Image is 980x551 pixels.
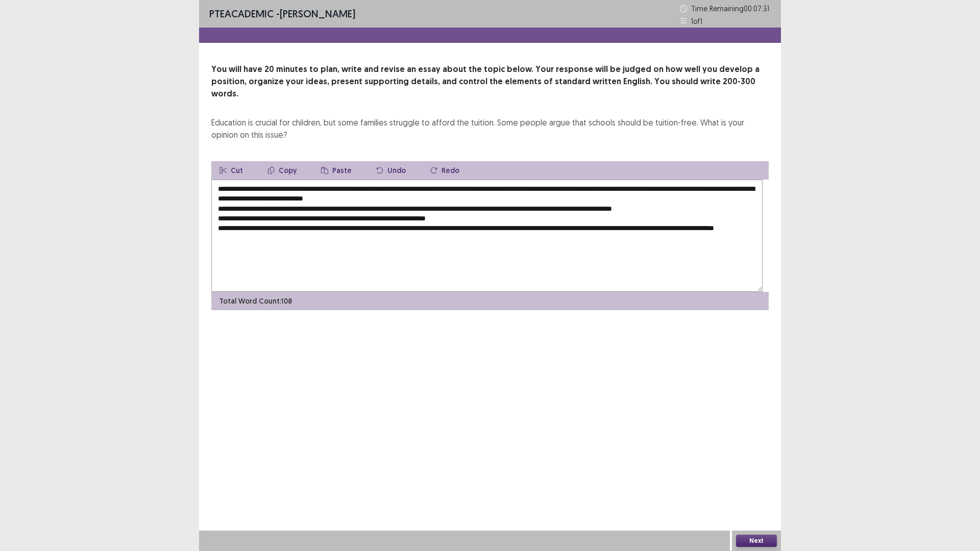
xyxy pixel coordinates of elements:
[691,3,771,14] p: Time Remaining 00 : 07 : 31
[691,16,702,27] p: 1 of 1
[368,161,414,180] button: Undo
[209,7,274,20] span: PTE academic
[211,116,769,141] div: Education is crucial for children, but some families struggle to afford the tuition. Some people ...
[211,161,251,180] button: Cut
[259,161,305,180] button: Copy
[736,535,777,547] button: Next
[219,296,292,307] p: Total Word Count: 108
[211,63,769,100] p: You will have 20 minutes to plan, write and revise an essay about the topic below. Your response ...
[313,161,360,180] button: Paste
[209,6,355,21] p: - [PERSON_NAME]
[422,161,468,180] button: Redo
